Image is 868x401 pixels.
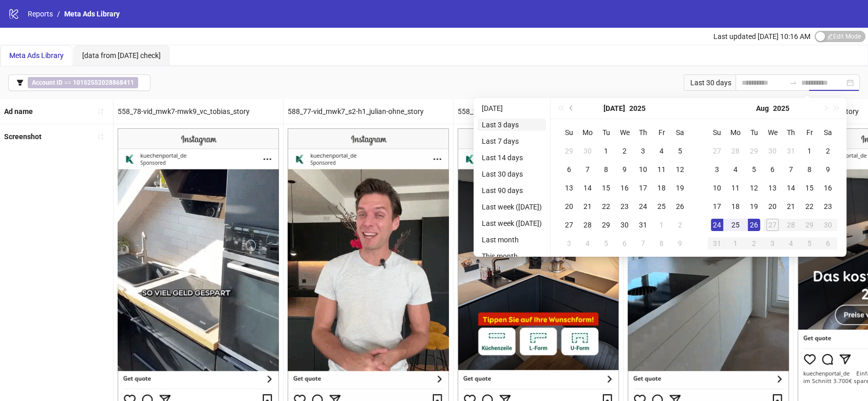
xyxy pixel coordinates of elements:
td: 2025-07-28 [726,142,745,160]
td: 2025-08-16 [819,179,837,197]
td: 2025-09-05 [800,234,819,253]
li: This month [478,250,546,262]
div: 28 [581,219,594,231]
td: 2025-08-17 [708,197,726,216]
button: Choose a year [629,98,646,119]
span: Meta Ads Library [9,51,64,60]
th: Fr [800,123,819,142]
div: 27 [711,145,723,157]
td: 2025-07-11 [652,160,671,179]
td: 2025-06-29 [560,142,578,160]
div: 4 [655,145,668,157]
th: Su [708,123,726,142]
td: 2025-08-06 [615,234,634,253]
span: to [789,79,797,87]
div: 24 [711,219,723,231]
td: 2025-08-01 [652,216,671,234]
td: 2025-08-22 [800,197,819,216]
td: 2025-07-20 [560,197,578,216]
td: 2025-08-18 [726,197,745,216]
div: 7 [637,237,649,250]
td: 2025-08-19 [745,197,763,216]
div: 18 [729,200,742,213]
div: 6 [618,237,631,250]
th: We [763,123,782,142]
div: 31 [785,145,797,157]
li: Last 90 days [478,184,546,197]
div: 25 [729,219,742,231]
div: 23 [618,200,631,213]
div: 2 [618,145,631,157]
div: 2 [748,237,760,250]
td: 2025-08-12 [745,179,763,197]
td: 2025-07-27 [560,216,578,234]
div: 5 [748,163,760,176]
span: Meta Ads Library [64,10,120,18]
th: Sa [671,123,689,142]
td: 2025-09-02 [745,234,763,253]
div: 9 [674,237,686,250]
td: 2025-08-23 [819,197,837,216]
div: 558_297 [454,99,623,124]
td: 2025-07-25 [652,197,671,216]
div: 8 [600,163,612,176]
div: 6 [766,163,779,176]
div: 4 [581,237,594,250]
div: 26 [674,200,686,213]
div: 11 [655,163,668,176]
td: 2025-07-29 [597,216,615,234]
td: 2025-08-27 [763,216,782,234]
div: 29 [803,219,816,231]
td: 2025-08-15 [800,179,819,197]
td: 2025-08-08 [652,234,671,253]
div: 558_78-vid_mwk7-mwk9_vc_tobias_story [114,99,283,124]
div: 13 [563,182,575,194]
td: 2025-09-01 [726,234,745,253]
div: 20 [766,200,779,213]
div: 1 [803,145,816,157]
td: 2025-07-04 [652,142,671,160]
div: 29 [600,219,612,231]
td: 2025-07-01 [597,142,615,160]
li: Last week ([DATE]) [478,217,546,230]
a: Reports [26,8,55,20]
td: 2025-08-21 [782,197,800,216]
span: sort-ascending [97,108,104,115]
div: 588_77-vid_mwk7_s2-h1_julian-ohne_story [284,99,453,124]
li: Last week ([DATE]) [478,201,546,213]
th: Tu [745,123,763,142]
span: [data from [DATE] check] [82,51,161,60]
td: 2025-07-13 [560,179,578,197]
div: 30 [766,145,779,157]
td: 2025-07-30 [615,216,634,234]
div: 5 [600,237,612,250]
th: Th [782,123,800,142]
td: 2025-08-26 [745,216,763,234]
div: 26 [748,219,760,231]
button: Account ID == 10152552028868411 [8,74,150,91]
td: 2025-06-30 [578,142,597,160]
div: 7 [581,163,594,176]
div: 27 [563,219,575,231]
div: 8 [803,163,816,176]
th: Su [560,123,578,142]
span: filter [16,79,24,86]
div: 1 [655,219,668,231]
div: 12 [674,163,686,176]
div: 22 [600,200,612,213]
div: 15 [803,182,816,194]
td: 2025-09-06 [819,234,837,253]
div: 14 [581,182,594,194]
td: 2025-07-03 [634,142,652,160]
div: 11 [729,182,742,194]
div: 19 [674,182,686,194]
div: 15 [600,182,612,194]
td: 2025-08-11 [726,179,745,197]
div: 16 [822,182,834,194]
td: 2025-07-21 [578,197,597,216]
div: 30 [618,219,631,231]
div: 3 [766,237,779,250]
li: Last 3 days [478,119,546,131]
td: 2025-07-17 [634,179,652,197]
td: 2025-08-24 [708,216,726,234]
